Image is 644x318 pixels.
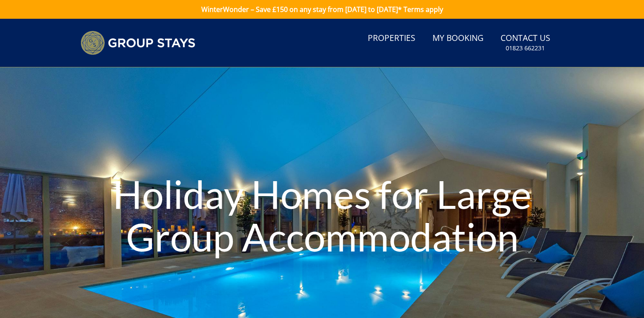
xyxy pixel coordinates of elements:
img: Group Stays [80,31,195,55]
a: Contact Us01823 662231 [497,29,554,57]
a: My Booking [429,29,487,48]
a: Properties [364,29,419,48]
h1: Holiday Homes for Large Group Accommodation [97,156,547,275]
small: 01823 662231 [506,44,545,52]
